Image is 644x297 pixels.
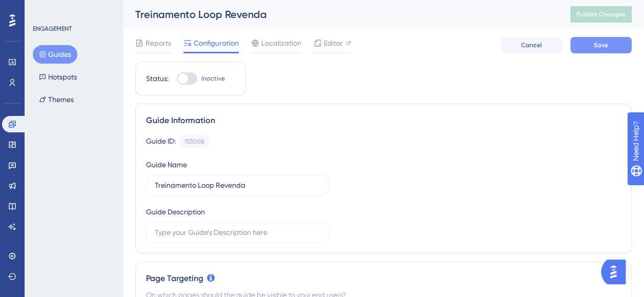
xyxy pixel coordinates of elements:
[155,227,320,238] input: Type your Guide’s Description here
[501,37,562,53] button: Cancel
[146,135,176,148] div: Guide ID:
[521,41,542,49] span: Cancel
[155,180,320,191] input: Type your Guide’s Name here
[570,37,632,53] button: Save
[570,6,632,23] button: Publish Changes
[146,72,169,85] div: Status:
[33,25,72,33] div: ENGAGEMENT
[194,37,239,49] span: Configuration
[601,256,632,287] iframe: UserGuiding AI Assistant Launcher
[146,159,187,171] div: Guide Name
[135,7,545,22] div: Treinamento Loop Revenda
[201,74,225,83] span: Inactive
[33,90,80,109] button: Themes
[576,10,626,18] span: Publish Changes
[146,206,205,218] div: Guide Description
[184,137,204,146] div: 153008
[33,68,83,86] button: Hotspots
[324,37,343,49] span: Editor
[146,272,621,285] div: Page Targeting
[33,45,77,64] button: Guides
[146,114,621,127] div: Guide Information
[594,41,608,49] span: Save
[24,3,64,15] span: Need Help?
[146,37,171,49] span: Reports
[261,37,301,49] span: Localization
